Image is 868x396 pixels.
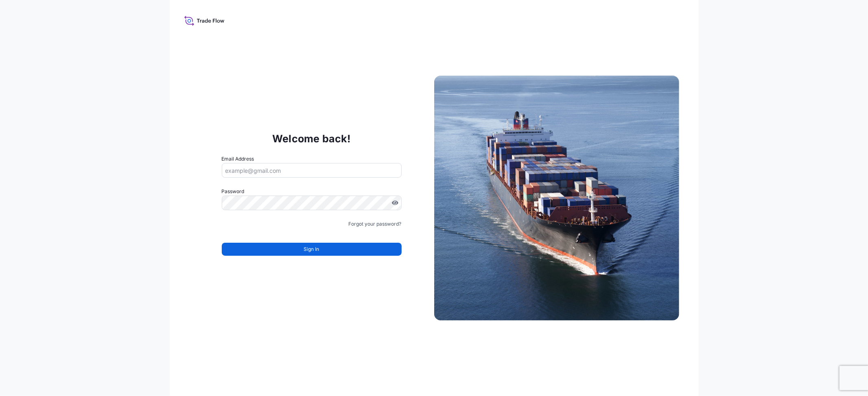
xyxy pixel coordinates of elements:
a: Forgot your password? [349,220,402,228]
span: Sign In [304,245,319,253]
label: Password [222,187,402,196]
img: Ship illustration [434,76,679,320]
label: Email Address [222,155,254,163]
button: Show password [392,200,398,206]
input: example@gmail.com [222,163,402,178]
button: Sign In [222,243,402,256]
p: Welcome back! [272,132,351,145]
